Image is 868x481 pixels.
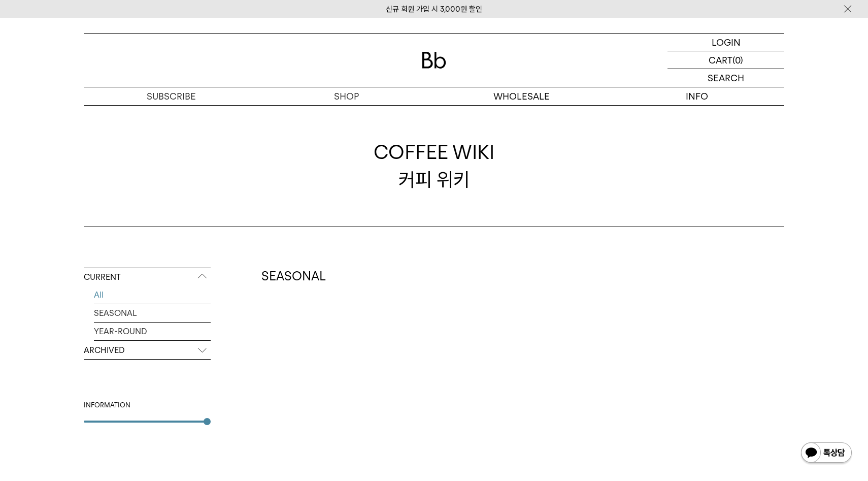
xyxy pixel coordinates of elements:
a: CART (0) [667,51,784,69]
h2: SEASONAL [261,268,784,285]
p: LOGIN [712,34,741,51]
a: SHOP [259,87,434,105]
a: SUBSCRIBE [84,87,259,105]
p: (0) [732,51,743,69]
span: COFFEE WIKI [374,139,494,166]
a: SEASONAL [94,304,211,322]
p: CURRENT [84,268,211,286]
a: LOGIN [667,34,784,51]
a: All [94,286,211,304]
p: ARCHIVED [84,341,211,360]
a: YEAR-ROUND [94,323,211,340]
img: 로고 [422,52,446,69]
p: SEARCH [708,69,744,87]
div: INFORMATION [84,400,211,410]
a: 신규 회원 가입 시 3,000원 할인 [386,5,482,14]
p: CART [709,51,732,69]
div: 커피 위키 [374,139,494,193]
p: WHOLESALE [434,87,609,105]
p: INFO [609,87,784,105]
img: 카카오톡 채널 1:1 채팅 버튼 [800,441,853,466]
